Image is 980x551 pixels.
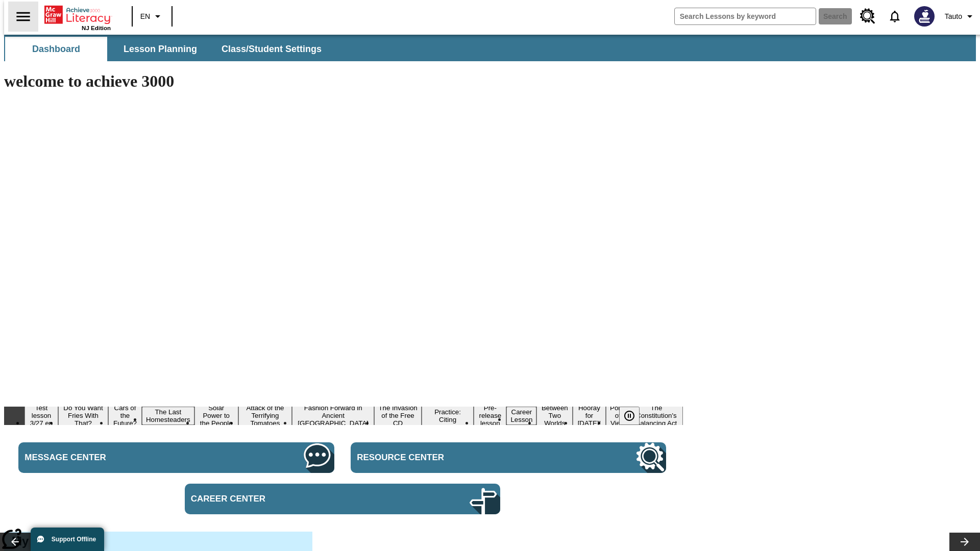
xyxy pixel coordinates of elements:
[619,407,640,425] button: Pause
[238,403,292,429] button: Slide 6 Attack of the Terrifying Tomatoes
[213,37,330,61] button: Class/Student Settings
[82,25,111,31] span: NJ Edition
[422,399,474,433] button: Slide 9 Mixed Practice: Citing Evidence
[536,403,573,429] button: Slide 12 Between Two Worlds
[185,484,500,514] a: Career Center
[292,403,374,429] button: Slide 7 Fashion Forward in Ancient Rome
[881,3,908,30] a: Notifications
[351,442,666,473] a: Resource Center, Will open in new tab
[949,533,980,551] button: Lesson carousel, Next
[945,11,962,22] span: Tauto
[4,72,683,91] h1: welcome to achieve 3000
[52,536,96,543] span: Support Offline
[142,407,194,425] button: Slide 4 The Last Homesteaders
[5,37,107,61] button: Dashboard
[194,403,238,429] button: Slide 5 Solar Power to the People
[357,453,549,463] span: Resource Center
[374,403,421,429] button: Slide 8 The Invasion of the Free CD
[8,2,38,32] button: Open side menu
[44,4,111,31] div: Home
[619,407,650,425] div: Pause
[109,37,211,61] button: Lesson Planning
[908,3,941,30] button: Select a new avatar
[914,6,935,27] img: Avatar
[222,43,322,55] span: Class/Student Settings
[630,403,683,429] button: Slide 15 The Constitution's Balancing Act
[675,8,816,24] input: search field
[4,37,331,61] div: SubNavbar
[44,5,111,25] a: Home
[4,35,976,61] div: SubNavbar
[24,403,58,429] button: Slide 1 Test lesson 3/27 en
[854,3,881,30] a: Resource Center, Will open in new tab
[941,7,980,26] button: Profile/Settings
[24,453,216,463] span: Message Center
[108,403,142,429] button: Slide 3 Cars of the Future?
[124,43,197,55] span: Lesson Planning
[31,528,104,551] button: Support Offline
[191,494,383,504] span: Career Center
[18,442,334,473] a: Message Center
[506,407,536,425] button: Slide 11 Career Lesson
[474,403,506,429] button: Slide 10 Pre-release lesson
[140,11,150,22] span: EN
[573,403,605,429] button: Slide 13 Hooray for Constitution Day!
[136,7,168,26] button: Language: EN, Select a language
[32,43,80,55] span: Dashboard
[58,403,108,429] button: Slide 2 Do You Want Fries With That?
[606,403,630,429] button: Slide 14 Point of View
[12,534,305,548] h3: My Collections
